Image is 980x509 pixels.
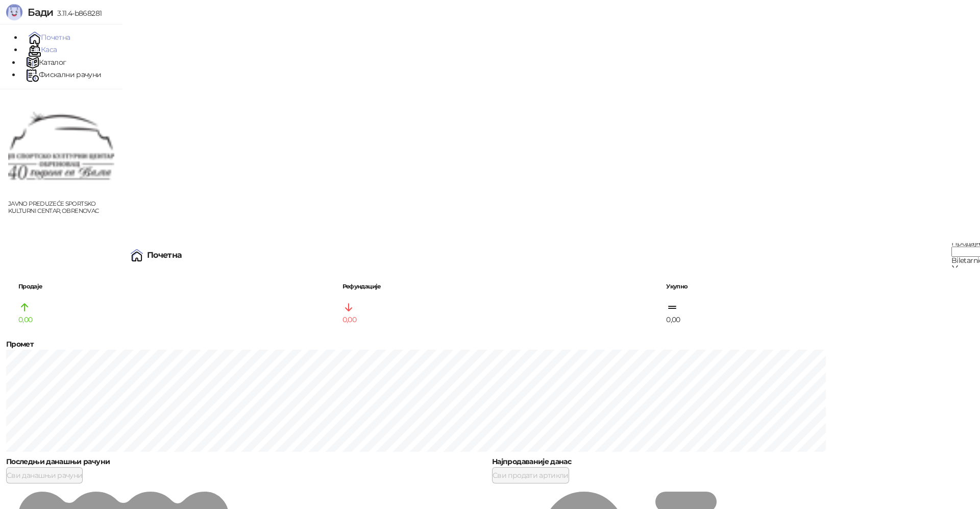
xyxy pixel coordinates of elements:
small: JAVNO PREDUZEĆE SPORTSKO KULTURNI CENTAR, OBRENOVAC [8,200,99,215]
img: Logo [6,4,22,20]
span: 0,00 [342,315,356,324]
div: Последњи данашњи рачуни [6,456,488,467]
span: 0,00 [18,315,32,324]
span: Бади [28,6,53,18]
button: Сви продати артикли [492,467,569,483]
div: Промет [6,338,974,350]
h5: Укупно [666,282,962,291]
span: down [951,264,959,271]
a: Почетна [29,32,70,44]
span: Каталог [39,58,66,67]
span: Почетна [41,33,70,42]
a: Каса [29,44,57,56]
div: Почетна [147,251,182,259]
h5: Рефундације [342,282,638,291]
span: 0,00 [666,315,680,324]
span: 3.11.4-b868281 [53,9,102,18]
span: Фискални рачуни [39,70,101,79]
div: Најпродаваније данас [492,456,974,467]
button: Сви данашњи рачуни [6,467,83,483]
span: Каса [41,45,57,54]
img: 64x64-companyLogo-4a28e1f8-f217-46d7-badd-69a834a81aaf.png [8,93,114,200]
h5: Продаје [18,282,314,291]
